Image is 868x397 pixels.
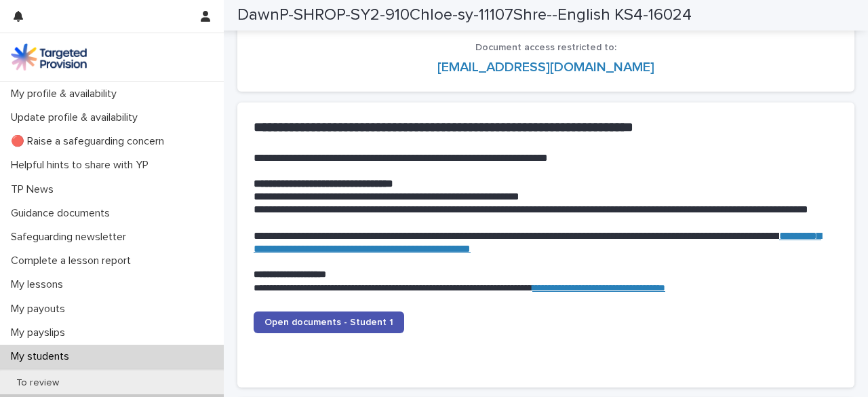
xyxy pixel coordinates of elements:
[5,377,70,389] p: To review
[254,311,404,333] a: Open documents - Student 1
[437,60,654,74] a: [EMAIL_ADDRESS][DOMAIN_NAME]
[475,43,616,52] span: Document access restricted to:
[5,278,74,291] p: My lessons
[264,318,393,327] span: Open documents - Student 1
[5,135,175,148] p: 🔴 Raise a safeguarding concern
[5,111,149,124] p: Update profile & availability
[11,43,87,71] img: M5nRWzHhSzIhMunXDL62
[5,159,159,172] p: Helpful hints to share with YP
[5,350,80,363] p: My students
[5,326,76,339] p: My payslips
[5,254,142,267] p: Complete a lesson report
[5,88,127,100] p: My profile & availability
[5,231,137,244] p: Safeguarding newsletter
[237,5,692,25] h2: DawnP-SHROP-SY2-910Chloe-sy-11107Shre--English KS4-16024
[5,303,76,316] p: My payouts
[5,183,64,196] p: TP News
[5,207,121,220] p: Guidance documents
